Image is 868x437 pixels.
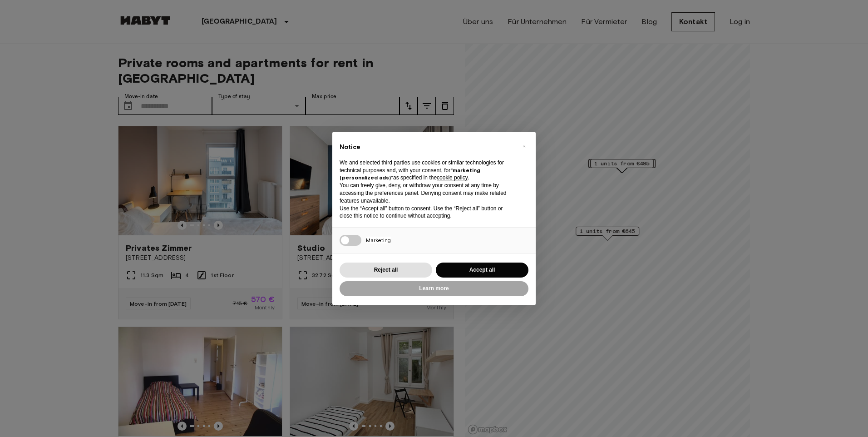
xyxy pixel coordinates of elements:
button: Accept all [436,263,528,278]
p: You can freely give, deny, or withdraw your consent at any time by accessing the preferences pane... [340,182,514,204]
a: cookie policy [437,174,468,181]
button: Learn more [340,281,528,296]
strong: “marketing (personalized ads)” [340,167,480,181]
p: We and selected third parties use cookies or similar technologies for technical purposes and, wit... [340,159,514,182]
h2: Notice [340,143,514,152]
span: × [523,141,526,152]
p: Use the “Accept all” button to consent. Use the “Reject all” button or close this notice to conti... [340,205,514,220]
button: Close this notice [517,139,531,154]
button: Reject all [340,263,432,278]
span: Marketing [366,237,391,243]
